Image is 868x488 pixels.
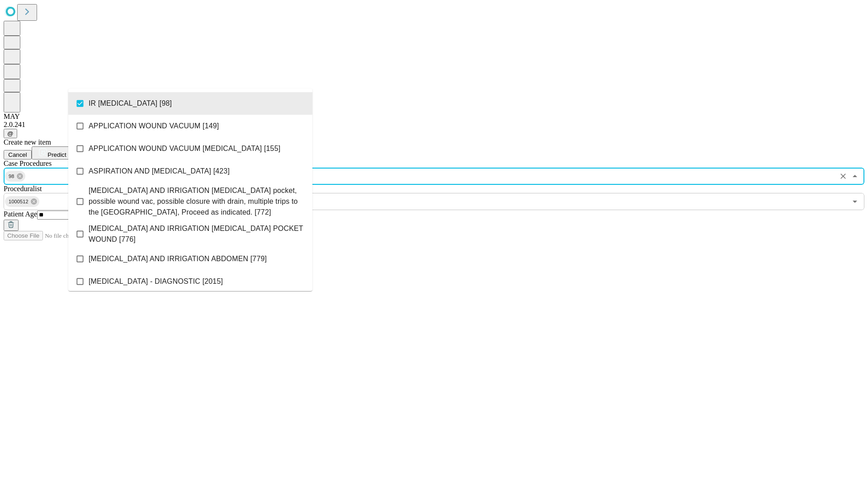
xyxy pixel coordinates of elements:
[89,143,280,154] span: APPLICATION WOUND VACUUM [MEDICAL_DATA] [155]
[8,151,27,158] span: Cancel
[4,150,32,160] button: Cancel
[4,185,42,192] span: Proceduralist
[4,113,864,121] div: MAY
[89,276,223,287] span: [MEDICAL_DATA] - DIAGNOSTIC [2015]
[89,185,305,218] span: [MEDICAL_DATA] AND IRRIGATION [MEDICAL_DATA] pocket, possible wound vac, possible closure with dr...
[4,129,17,138] button: @
[89,253,267,264] span: [MEDICAL_DATA] AND IRRIGATION ABDOMEN [779]
[7,130,14,137] span: @
[4,160,52,167] span: Scheduled Procedure
[4,210,37,218] span: Patient Age
[89,121,219,131] span: APPLICATION WOUND VACUUM [149]
[47,151,66,158] span: Predict
[4,138,51,146] span: Create new item
[89,223,305,245] span: [MEDICAL_DATA] AND IRRIGATION [MEDICAL_DATA] POCKET WOUND [776]
[89,166,230,177] span: ASPIRATION AND [MEDICAL_DATA] [423]
[837,170,849,183] button: Clear
[5,197,32,207] span: 1000512
[5,171,18,182] span: 98
[5,171,25,182] div: 98
[5,196,39,207] div: 1000512
[4,121,864,129] div: 2.0.241
[32,146,73,160] button: Predict
[849,195,861,208] button: Open
[849,170,861,183] button: Close
[89,98,172,109] span: IR [MEDICAL_DATA] [98]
